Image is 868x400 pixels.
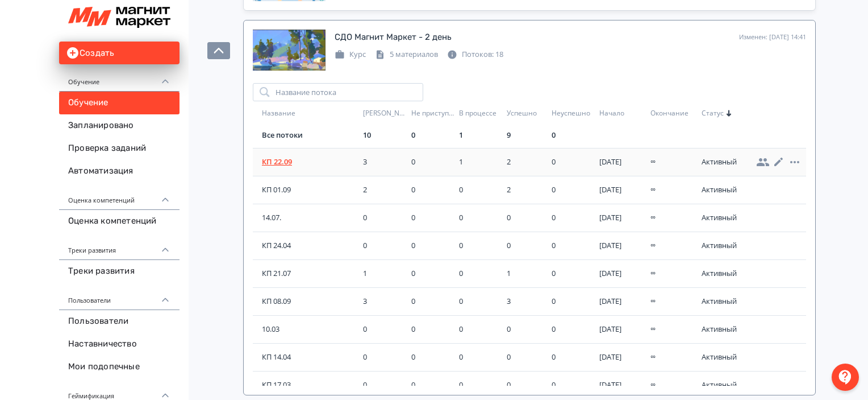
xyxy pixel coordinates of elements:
div: 9 сент. 2025 [599,296,646,307]
div: Активный [702,268,742,279]
div: 15 апр. 2025 [599,352,646,363]
span: КП 01.09 [262,184,358,196]
div: ∞ [650,352,697,363]
a: Наставничество [59,333,180,356]
span: КП 14.04 [262,352,358,363]
div: 0 [507,240,547,251]
a: Мои подопечные [59,356,180,378]
div: 0 [552,296,595,307]
div: Активный [702,380,742,391]
div: 3 [363,296,407,307]
div: ∞ [650,184,697,196]
div: 1 [459,130,502,141]
a: КП 21.07 [262,268,358,279]
div: В процессе [459,109,502,118]
div: Активный [702,212,742,224]
div: 0 [411,380,455,391]
div: 0 [552,380,595,391]
div: 0 [459,212,502,224]
div: Обучение [59,64,180,92]
div: 5 материалов [375,49,438,60]
div: Не приступали [411,109,455,118]
div: ∞ [650,212,697,224]
div: 1 [363,268,407,279]
div: 0 [552,240,595,251]
div: Активный [702,184,742,196]
div: 0 [411,296,455,307]
a: Автоматизация [59,160,180,183]
div: 0 [411,184,455,196]
a: 10.03 [262,324,358,335]
span: КП 08.09 [262,296,358,307]
div: 25 апр. 2025 [599,240,646,251]
div: 0 [459,296,502,307]
div: 0 [363,240,407,251]
div: 0 [411,352,455,363]
div: Активный [702,324,742,335]
div: 0 [459,240,502,251]
div: Пользователи [59,283,180,310]
div: 11 мар. 2025 [599,324,646,335]
div: Успешно [507,109,547,118]
div: Изменен: [DATE] 14:41 [739,32,806,42]
div: 2 [363,184,407,196]
a: Оценка компетенций [59,210,180,233]
a: Обучение [59,92,180,114]
div: 0 [411,212,455,224]
a: Все потоки [262,130,303,140]
div: 1 [507,268,547,279]
div: 0 [363,324,407,335]
div: 2 сент. 2025 [599,184,646,196]
a: 14.07. [262,212,358,224]
div: 0 [363,352,407,363]
div: Треки развития [59,233,180,260]
button: Создать [59,42,180,64]
span: Название [262,109,295,118]
div: 0 [507,380,547,391]
div: СДО Магнит Маркет - 2 день [335,31,452,44]
div: 0 [363,380,407,391]
div: ∞ [650,268,697,279]
div: 0 [411,156,455,168]
div: 0 [552,184,595,196]
div: Потоков: 18 [447,49,503,60]
div: Активный [702,352,742,363]
div: 0 [459,184,502,196]
div: Оценка компетенций [59,183,180,210]
div: 0 [552,268,595,279]
div: 0 [552,352,595,363]
a: КП 22.09 [262,156,358,168]
div: Активный [702,240,742,251]
div: 0 [552,156,595,168]
div: 0 [411,240,455,251]
div: 2 [507,156,547,168]
a: КП 24.04 [262,240,358,251]
a: Треки развития [59,260,180,283]
a: Пользователи [59,310,180,333]
div: ∞ [650,380,697,391]
div: 0 [552,324,595,335]
div: 0 [459,324,502,335]
div: 0 [411,130,455,141]
div: 0 [552,130,595,141]
div: 23 сент. 2025 [599,156,646,168]
div: ∞ [650,240,697,251]
a: КП 17.03 [262,380,358,391]
div: 22 июля 2025 [599,268,646,279]
span: Статус [702,109,724,118]
div: 0 [411,324,455,335]
div: ∞ [650,324,697,335]
div: Активный [702,296,742,307]
div: 0 [507,212,547,224]
div: [PERSON_NAME] [363,109,407,118]
div: ∞ [650,296,697,307]
a: Запланировано [59,114,180,137]
div: 3 [363,156,407,168]
div: Неуспешно [552,109,595,118]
